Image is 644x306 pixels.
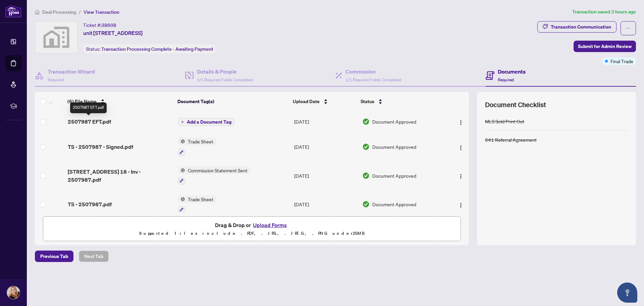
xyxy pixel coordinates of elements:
img: Document Status [362,143,370,150]
li: / [79,8,81,16]
img: Profile Icon [7,286,20,299]
span: plus [181,120,184,124]
button: Submit for Admin Review [574,41,636,52]
button: Upload Forms [251,221,289,229]
span: 38608 [101,22,116,28]
span: Submit for Admin Review [578,41,632,52]
img: Status Icon [178,167,185,174]
span: Status [361,98,374,105]
button: Status IconTrade Sheet [178,195,216,214]
th: Status [358,92,443,111]
td: [DATE] [291,161,360,190]
td: [DATE] [291,111,360,132]
h4: Details & People [197,68,253,76]
div: 641 Referral Agreement [485,136,537,143]
button: Add a Document Tag [178,118,234,126]
span: Drag & Drop orUpload FormsSupported files include .PDF, .JPG, .JPEG, .PNG under25MB [43,217,461,242]
span: home [35,10,40,14]
img: Status Icon [178,138,185,145]
span: Required [48,77,64,82]
span: [STREET_ADDRESS] 18 - Inv - 2507987.pdf [68,168,173,184]
img: Logo [458,174,464,179]
div: Status: [83,44,216,53]
button: Status IconCommission Statement Sent [178,167,250,185]
span: TS - 2507987 - Signed.pdf [68,143,133,151]
button: Add a Document Tag [178,118,234,126]
span: Commission Statement Sent [185,167,250,174]
span: Deal Processing [42,9,76,15]
span: Previous Tab [40,251,68,262]
span: Add a Document Tag [187,120,231,124]
h4: Transaction Wizard [48,68,95,76]
div: 2507987 EFT.pdf [70,102,107,113]
span: 2507987 EFT.pdf [68,118,111,126]
td: [DATE] [291,190,360,219]
th: Document Tag(s) [175,92,290,111]
img: Document Status [362,172,370,179]
button: Logo [455,116,466,127]
th: (6) File Name [65,92,175,111]
td: [DATE] [291,132,360,161]
article: Transaction saved 3 hours ago [572,8,636,16]
span: Drag & Drop or [215,221,289,229]
span: 1/1 Required Fields Completed [197,77,253,82]
img: Logo [458,120,464,125]
h4: Documents [498,68,526,76]
span: Document Approved [372,118,416,125]
button: Status IconTrade Sheet [178,138,216,156]
span: Trade Sheet [185,195,216,203]
p: Supported files include .PDF, .JPG, .JPEG, .PNG under 25 MB [47,229,457,237]
span: TS - 2507987.pdf [68,200,112,208]
span: Transaction Processing Complete - Awaiting Payment [101,46,213,52]
span: Document Approved [372,143,416,150]
img: Logo [458,145,464,150]
span: Final Trade [610,57,633,65]
img: Document Status [362,118,370,125]
span: Document Approved [372,201,416,208]
img: Status Icon [178,195,185,203]
span: Upload Date [293,98,320,105]
div: MLS Sold Print Out [485,118,524,125]
button: Next Tab [79,251,109,262]
h4: Commission [345,68,401,76]
button: Logo [455,199,466,210]
span: Document Checklist [485,100,546,110]
span: 1/1 Required Fields Completed [345,77,401,82]
button: Previous Tab [35,251,73,262]
button: Logo [455,141,466,152]
div: Ticket #: [83,21,116,29]
span: unit [STREET_ADDRESS] [83,29,143,37]
img: svg%3e [35,21,77,53]
button: Open asap [617,282,637,303]
img: logo [5,5,21,17]
span: (6) File Name [67,98,97,105]
th: Upload Date [290,92,358,111]
span: Trade Sheet [185,138,216,145]
img: Logo [458,203,464,208]
button: Transaction Communication [537,21,616,33]
span: Required [498,77,514,82]
span: Document Approved [372,172,416,179]
span: ellipsis [626,26,631,31]
span: View Transaction [84,9,119,15]
img: Document Status [362,201,370,208]
div: Transaction Communication [551,21,611,32]
button: Logo [455,170,466,181]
